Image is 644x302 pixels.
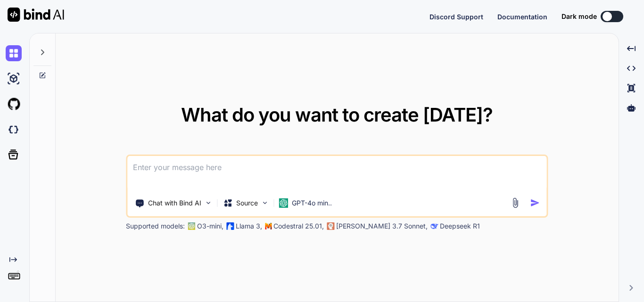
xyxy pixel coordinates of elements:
img: ai-studio [6,71,22,87]
img: Pick Tools [204,199,212,207]
img: claude [327,222,334,230]
p: Supported models: [126,221,185,231]
img: Bind AI [8,8,64,22]
img: chat [6,45,22,61]
p: O3-mini, [197,221,223,231]
p: Source [236,198,258,208]
img: Llama2 [226,222,234,230]
button: Discord Support [429,12,483,22]
p: Codestral 25.01, [273,221,324,231]
p: Chat with Bind AI [148,198,201,208]
img: Mistral-AI [265,223,272,229]
p: GPT-4o min.. [292,198,332,208]
img: claude [430,222,438,230]
p: Llama 3, [236,221,262,231]
img: GPT-4 [188,222,195,230]
span: Discord Support [429,13,483,21]
img: attachment [510,197,520,208]
span: What do you want to create [DATE]? [181,103,493,126]
p: [PERSON_NAME] 3.7 Sonnet, [336,221,428,231]
img: Pick Models [261,199,269,207]
img: icon [530,198,540,208]
img: GPT-4o mini [279,198,288,208]
span: Dark mode [561,12,597,21]
span: Documentation [497,13,547,21]
img: darkCloudIdeIcon [6,122,22,138]
p: Deepseek R1 [440,221,480,231]
img: githubLight [6,96,22,112]
button: Documentation [497,12,547,22]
